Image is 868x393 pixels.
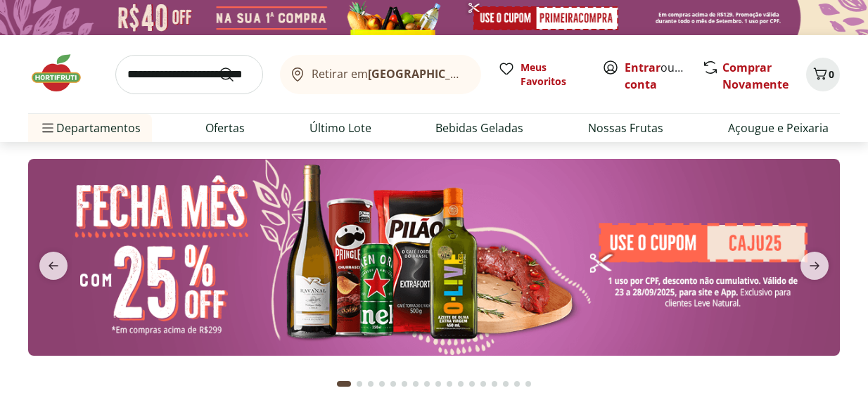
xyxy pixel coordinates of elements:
[368,66,605,82] b: [GEOGRAPHIC_DATA]/[GEOGRAPHIC_DATA]
[789,252,840,280] button: next
[625,60,660,75] a: Entrar
[28,159,840,355] img: banana
[28,252,79,280] button: previous
[205,120,245,136] a: Ofertas
[625,60,702,92] a: Criar conta
[521,60,585,89] span: Meus Favoritos
[435,120,523,136] a: Bebidas Geladas
[28,52,98,94] img: Hortifruti
[829,67,834,81] span: 0
[39,111,141,145] span: Departamentos
[625,59,687,93] span: ou
[498,60,585,89] a: Meus Favoritos
[39,111,56,145] button: Menu
[722,60,789,92] a: Comprar Novamente
[312,67,467,80] span: Retirar em
[115,55,263,94] input: search
[588,120,663,136] a: Nossas Frutas
[280,55,481,94] button: Retirar em[GEOGRAPHIC_DATA]/[GEOGRAPHIC_DATA]
[728,120,829,136] a: Açougue e Peixaria
[309,120,371,136] a: Último Lote
[806,58,840,91] button: Carrinho
[218,66,252,83] button: Submit Search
